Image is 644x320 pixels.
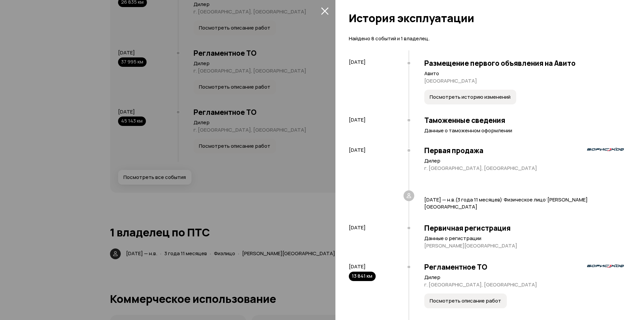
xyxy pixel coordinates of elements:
span: · [546,193,547,204]
span: [DATE] [349,263,366,270]
img: logo [587,148,624,151]
span: · [502,193,504,204]
h3: Размещение первого объявления на Авито [424,59,624,67]
span: [DATE] — н.в. ( 3 года 11 месяцев ) [424,196,502,203]
p: [GEOGRAPHIC_DATA] [424,78,624,84]
h3: Первая продажа [424,146,624,155]
span: Посмотреть историю изменений [430,94,511,100]
p: Дилер [424,157,624,164]
h3: Таможенные сведения [424,116,624,125]
h3: Первичная регистрация [424,224,624,232]
button: закрыть [319,5,330,16]
span: [PERSON_NAME][GEOGRAPHIC_DATA] [424,196,588,210]
span: [DATE] [349,146,366,153]
p: Найдено 8 событий и 1 владелец. [349,35,624,42]
span: [DATE] [349,224,366,231]
p: Данные о регистрации [424,235,624,242]
p: г. [GEOGRAPHIC_DATA], [GEOGRAPHIC_DATA] [424,165,624,172]
p: г. [GEOGRAPHIC_DATA], [GEOGRAPHIC_DATA] [424,281,624,288]
p: Дилер [424,274,624,281]
p: Данные о таможенном оформлении [424,127,624,134]
div: 13 841 км [349,272,376,281]
span: Посмотреть описание работ [430,298,501,304]
img: logo [587,264,624,268]
p: Авито [424,70,624,77]
span: [DATE] [349,116,366,123]
span: [DATE] [349,58,366,65]
span: Физическое лицо [504,196,546,203]
button: Посмотреть описание работ [424,293,507,308]
button: Посмотреть историю изменений [424,90,516,104]
p: [PERSON_NAME][GEOGRAPHIC_DATA] [424,242,624,249]
h3: Регламентное ТО [424,263,624,271]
